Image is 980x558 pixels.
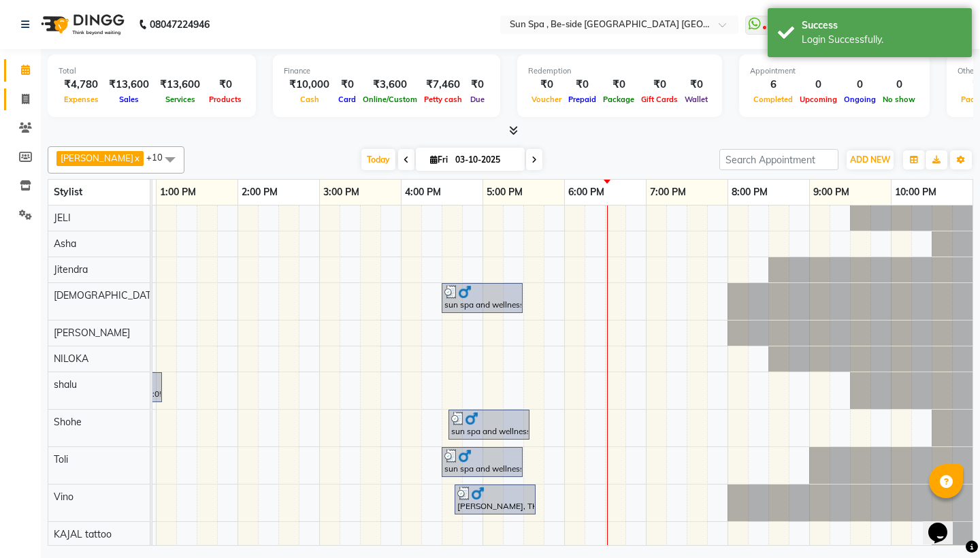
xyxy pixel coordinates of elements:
div: ₹0 [565,77,600,93]
span: Expenses [61,95,102,104]
span: Today [361,149,395,170]
div: Appointment [750,65,919,77]
span: Package [600,95,638,104]
span: [PERSON_NAME] [54,327,130,339]
div: 6 [750,77,796,93]
span: Upcoming [796,95,840,104]
span: No show [879,95,919,104]
div: ₹13,600 [154,77,206,93]
span: Due [467,95,488,104]
a: 9:00 PM [810,182,853,202]
div: ₹0 [600,77,638,93]
a: 6:00 PM [565,182,608,202]
span: Online/Custom [359,95,421,104]
span: Cash [297,95,323,104]
span: Voucher [528,95,565,104]
div: ₹0 [638,77,681,93]
span: Prepaid [565,95,600,104]
span: Services [162,95,199,104]
div: 0 [879,77,919,93]
div: ₹13,600 [103,77,154,93]
div: ₹0 [681,77,711,93]
input: Search Appointment [719,149,838,170]
b: 08047224946 [150,5,210,44]
div: ₹4,780 [59,77,103,93]
div: ₹10,000 [284,77,335,93]
span: ADD NEW [850,154,890,165]
span: Gift Cards [638,95,681,104]
span: Stylist [54,186,82,198]
div: ₹0 [465,77,489,93]
span: Asha [54,237,76,250]
div: Total [59,65,245,77]
a: 7:00 PM [647,182,689,202]
a: 3:00 PM [320,182,363,202]
span: Ongoing [840,95,879,104]
span: Petty cash [421,95,465,104]
a: 4:00 PM [402,182,444,202]
span: NILOKA [54,352,88,365]
div: Redemption [528,65,711,77]
span: Products [206,95,245,104]
span: Jitendra [54,263,88,276]
span: [PERSON_NAME] [61,152,133,163]
div: ₹7,460 [421,77,465,93]
span: Card [335,95,359,104]
div: ₹3,600 [359,77,421,93]
span: Shohe [54,416,82,428]
span: Vino [54,491,73,503]
div: Success [802,18,962,33]
div: 0 [840,77,879,93]
iframe: chat widget [923,504,966,544]
a: x [133,152,140,163]
button: ADD NEW [847,150,894,169]
div: 0 [796,77,840,93]
span: Toli [54,453,68,465]
a: 5:00 PM [483,182,526,202]
div: ₹0 [206,77,245,93]
span: +10 [146,152,173,163]
img: logo [35,5,128,44]
span: Sales [116,95,142,104]
a: 2:00 PM [238,182,281,202]
span: [DEMOGRAPHIC_DATA] [54,289,160,301]
a: 1:00 PM [157,182,199,202]
span: Wallet [681,95,711,104]
span: JELI [54,212,71,224]
div: sun spa and wellness, TK03, 04:30 PM-05:30 PM, Hair Cut,Shaving [443,285,521,311]
input: 2025-10-03 [451,150,519,170]
div: [PERSON_NAME], TK06, 04:40 PM-05:40 PM, Deep Tissue Massage [456,487,534,512]
div: ₹0 [335,77,359,93]
div: ₹0 [528,77,565,93]
span: shalu [54,378,77,391]
a: 8:00 PM [728,182,771,202]
a: 10:00 PM [892,182,940,202]
div: sun spa and wellness, TK04, 04:30 PM-05:30 PM, Swedish Massage [443,449,521,475]
div: Finance [284,65,489,77]
div: sun spa and wellness, TK05, 04:35 PM-05:35 PM, Swedish Massage [450,412,528,438]
span: Completed [750,95,796,104]
span: Fri [427,154,451,165]
span: KAJAL tattoo [54,528,112,540]
div: Login Successfully. [802,33,962,47]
